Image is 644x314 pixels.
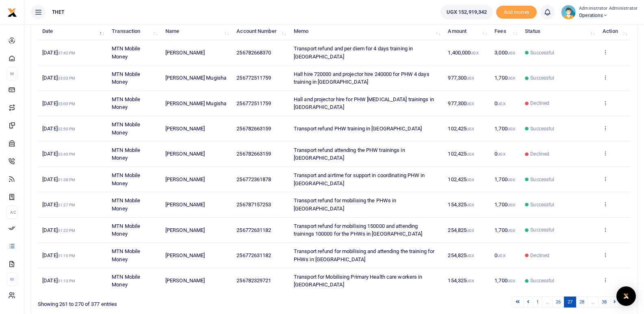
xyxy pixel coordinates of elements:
span: Successful [530,277,554,284]
span: [PERSON_NAME] [165,227,205,233]
small: 07:42 PM [58,51,76,55]
img: logo-small [7,8,17,17]
span: 1,700 [494,277,515,284]
small: UGX [507,127,515,131]
span: 102,425 [448,126,474,132]
span: 154,325 [448,201,474,208]
small: UGX [466,228,474,233]
span: 254,825 [448,227,474,233]
a: UGX 152,919,342 [440,5,493,19]
li: Wallet ballance [437,5,497,19]
small: UGX [507,76,515,80]
span: [DATE] [42,75,75,81]
span: 256772631182 [236,252,271,258]
span: Successful [530,201,554,208]
span: 256782329721 [236,277,271,284]
small: UGX [466,76,474,80]
span: Add money [496,6,537,19]
small: 03:00 PM [58,102,76,106]
span: [DATE] [42,176,75,182]
span: Transport refund PHW training in [GEOGRAPHIC_DATA] [294,126,422,132]
small: UGX [507,279,515,283]
img: profile-user [561,5,576,19]
span: MTN Mobile Money [112,147,140,161]
span: MTN Mobile Money [112,45,140,60]
span: 102,425 [448,151,474,157]
small: UGX [497,253,505,258]
a: 1 [533,297,542,308]
span: 256787157253 [236,201,271,208]
th: Fees: activate to sort column ascending [490,23,520,40]
span: 0 [494,151,505,157]
span: [PERSON_NAME] [165,126,205,132]
th: Name: activate to sort column ascending [161,23,232,40]
small: UGX [471,51,478,55]
small: 01:13 PM [58,279,76,283]
span: 0 [494,252,505,258]
small: UGX [507,51,515,55]
span: 256782663159 [236,126,271,132]
span: Successful [530,74,554,82]
span: UGX 152,919,342 [447,8,487,16]
small: 01:38 PM [58,178,76,182]
span: MTN Mobile Money [112,172,140,186]
span: 1,700 [494,176,515,182]
small: UGX [507,203,515,207]
span: 977,300 [448,75,474,81]
span: 1,700 [494,227,515,233]
span: MTN Mobile Money [112,71,140,85]
small: UGX [466,253,474,258]
th: Account Number: activate to sort column ascending [232,23,289,40]
th: Action: activate to sort column ascending [598,23,631,40]
th: Transaction: activate to sort column ascending [107,23,161,40]
th: Memo: activate to sort column ascending [289,23,443,40]
small: 01:27 PM [58,203,76,207]
span: [PERSON_NAME] Mugisha [165,100,226,106]
span: 254,825 [448,252,474,258]
small: 01:19 PM [58,253,76,258]
span: Transport for Mobilising Primary Health care workers in [GEOGRAPHIC_DATA] [294,274,423,288]
span: Transport and airtime for support in coordinating PHW in [GEOGRAPHIC_DATA] [294,172,425,186]
span: 0 [494,100,505,106]
span: [DATE] [42,277,75,284]
span: [PERSON_NAME] [165,277,205,284]
small: UGX [507,178,515,182]
li: Toup your wallet [496,6,537,19]
span: MTN Mobile Money [112,121,140,136]
a: profile-user Administrator Administrator Operations [561,5,637,19]
span: Successful [530,176,554,183]
span: Declined [530,100,549,107]
span: 154,325 [448,277,474,284]
span: [PERSON_NAME] [165,151,205,157]
a: 38 [598,297,610,308]
span: 1,700 [494,75,515,81]
small: UGX [507,228,515,233]
span: [PERSON_NAME] [165,176,205,182]
small: UGX [466,127,474,131]
th: Status: activate to sort column ascending [520,23,598,40]
span: [DATE] [42,50,75,56]
small: UGX [466,279,474,283]
span: [DATE] [42,252,75,258]
span: [PERSON_NAME] [165,252,205,258]
span: Successful [530,226,554,234]
small: 03:03 PM [58,76,76,80]
a: Add money [496,9,537,15]
small: 02:43 PM [58,152,76,156]
span: [DATE] [42,100,75,106]
small: UGX [466,203,474,207]
span: 256772631182 [236,227,271,233]
th: Amount: activate to sort column ascending [443,23,490,40]
span: 3,000 [494,50,515,56]
span: [PERSON_NAME] [165,50,205,56]
th: Date: activate to sort column descending [38,23,107,40]
span: Successful [530,125,554,132]
span: MTN Mobile Money [112,274,140,288]
small: Administrator Administrator [579,5,637,12]
span: [DATE] [42,126,75,132]
span: MTN Mobile Money [112,96,140,110]
a: 28 [576,297,588,308]
li: M [7,67,17,80]
span: Successful [530,49,554,56]
span: 977,300 [448,100,474,106]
